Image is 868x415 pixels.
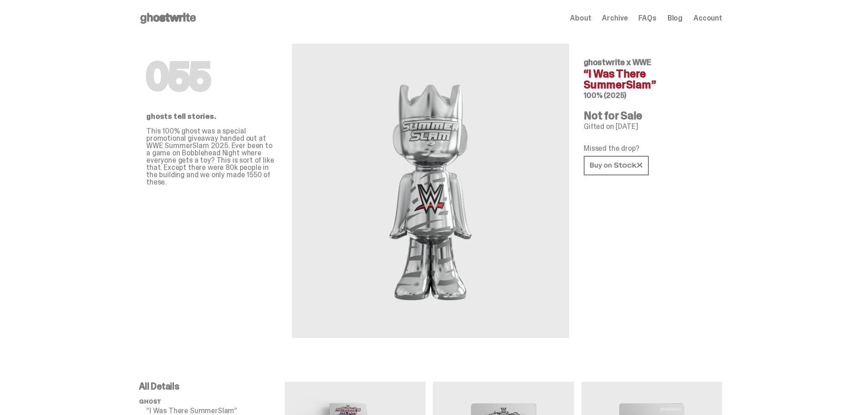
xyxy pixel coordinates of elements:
[602,15,627,22] a: Archive
[584,145,715,152] p: Missed the drop?
[693,15,722,22] a: Account
[146,58,277,95] h1: 055
[584,123,715,130] p: Gifted on [DATE]
[139,398,161,405] span: ghost
[146,407,285,415] p: “I Was There SummerSlam”
[570,15,591,22] a: About
[638,15,656,22] a: FAQs
[584,57,651,68] span: ghostwrite x WWE
[584,68,715,90] h4: “I Was There SummerSlam”
[146,113,277,120] p: ghosts tell stories.
[330,66,531,316] img: WWE&ldquo;I Was There SummerSlam&rdquo;
[139,382,285,391] p: All Details
[668,15,683,22] a: Blog
[146,128,277,186] p: This 100% ghost was a special promotional giveaway handed out at WWE SummerSlam 2025. Ever been t...
[584,110,715,121] h4: Not for Sale
[584,91,627,100] span: 100% (2025)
